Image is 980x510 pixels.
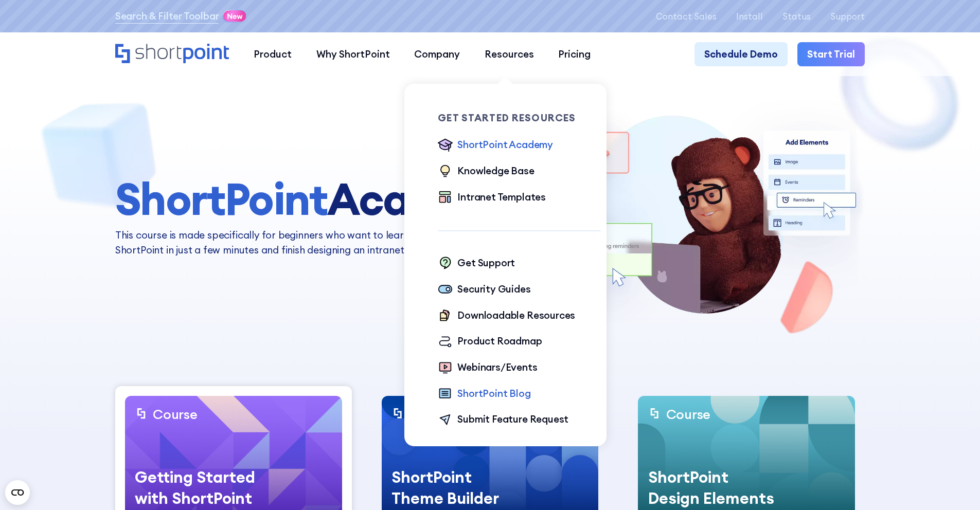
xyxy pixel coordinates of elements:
div: Resources [485,47,534,62]
a: Search & Filter Toolbar [115,9,219,24]
div: Product Roadmap [457,334,542,349]
span: ShortPoint [115,171,327,227]
div: Course [666,406,710,423]
h1: Academy [115,175,521,223]
a: ShortPoint Academy [438,137,553,154]
a: Start Trial [797,42,865,67]
div: ShortPoint Academy [457,137,553,152]
a: Support [830,11,865,21]
a: ShortPoint Blog [438,386,530,403]
a: Pricing [546,42,603,67]
div: Intranet Templates [457,190,546,205]
a: Knowledge Base [438,163,534,180]
p: This course is made specifically for beginners who want to learn everything about ShortPoint in j... [115,228,521,257]
a: Intranet Templates [438,190,546,206]
div: Webinars/Events [457,360,537,375]
iframe: Chat Widget [795,391,980,510]
div: Course [153,406,197,423]
div: Knowledge Base [457,163,534,178]
div: ShortPoint Blog [457,386,530,401]
div: Why ShortPoint [316,47,390,62]
a: Webinars/Events [438,360,537,376]
button: Open CMP widget [5,480,30,505]
a: Why ShortPoint [304,42,402,67]
a: Get Support [438,256,515,272]
a: Home [115,44,229,65]
a: Schedule Demo [694,42,788,67]
div: Security Guides [457,282,530,297]
a: Downloadable Resources [438,308,575,324]
a: Company [402,42,472,67]
div: Pricing [558,47,591,62]
div: Submit Feature Request [457,412,568,427]
a: Install [736,11,763,21]
a: Status [782,11,811,21]
div: Get Support [457,256,515,270]
a: Security Guides [438,282,530,298]
div: Company [414,47,460,62]
a: Submit Feature Request [438,412,568,428]
div: Get Started Resources [438,113,601,123]
div: Courses [297,354,683,376]
div: Downloadable Resources [457,308,575,323]
div: Product [254,47,292,62]
a: Product [241,42,304,67]
a: Resources [472,42,546,67]
a: Contact Sales [656,11,717,21]
a: Product Roadmap [438,334,542,350]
